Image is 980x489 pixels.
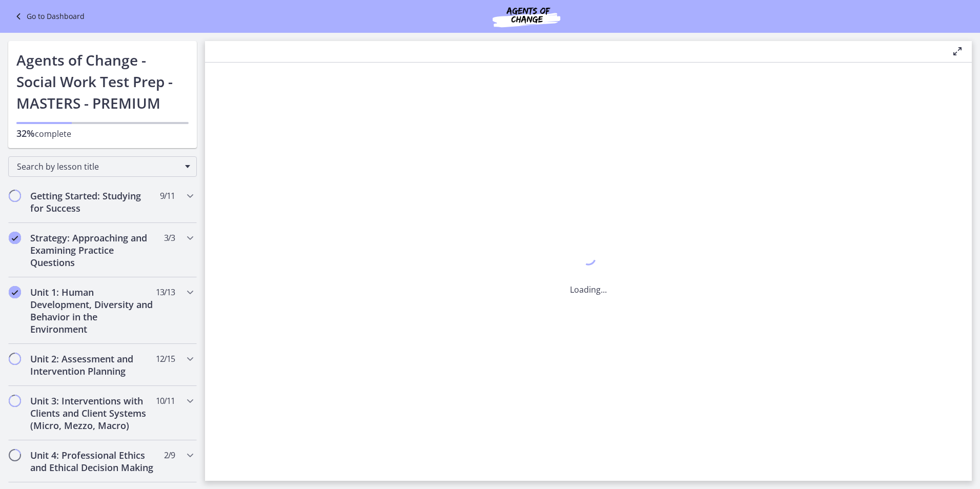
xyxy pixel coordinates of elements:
[9,286,21,298] i: Completed
[30,449,155,474] h2: Unit 4: Professional Ethics and Ethical Decision Making
[16,127,189,140] p: complete
[16,49,189,114] h1: Agents of Change - Social Work Test Prep - MASTERS - PREMIUM
[570,248,607,271] div: 1
[12,10,85,23] a: Go to Dashboard
[156,286,175,298] span: 13 / 13
[164,232,175,244] span: 3 / 3
[156,395,175,407] span: 10 / 11
[30,286,155,335] h2: Unit 1: Human Development, Diversity and Behavior in the Environment
[17,161,180,172] span: Search by lesson title
[164,449,175,461] span: 2 / 9
[160,190,175,202] span: 9 / 11
[30,353,155,377] h2: Unit 2: Assessment and Intervention Planning
[570,283,607,296] p: Loading...
[30,395,155,432] h2: Unit 3: Interventions with Clients and Client Systems (Micro, Mezzo, Macro)
[156,353,175,365] span: 12 / 15
[16,127,35,139] span: 32%
[8,156,197,177] div: Search by lesson title
[9,232,21,244] i: Completed
[465,4,588,29] img: Agents of Change Social Work Test Prep
[30,232,155,269] h2: Strategy: Approaching and Examining Practice Questions
[30,190,155,214] h2: Getting Started: Studying for Success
